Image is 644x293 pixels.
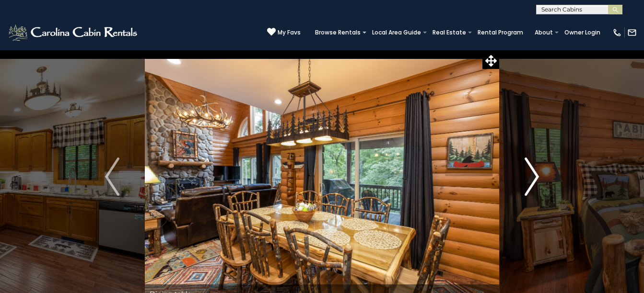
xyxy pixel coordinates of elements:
[367,26,426,39] a: Local Area Guide
[267,27,301,37] a: My Favs
[530,26,558,39] a: About
[428,26,471,39] a: Real Estate
[7,23,140,42] img: White-1-2.png
[612,28,622,37] img: phone-regular-white.png
[627,28,637,37] img: mail-regular-white.png
[560,26,605,39] a: Owner Login
[525,158,539,196] img: arrow
[105,158,119,196] img: arrow
[310,26,365,39] a: Browse Rentals
[278,28,301,37] span: My Favs
[473,26,528,39] a: Rental Program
